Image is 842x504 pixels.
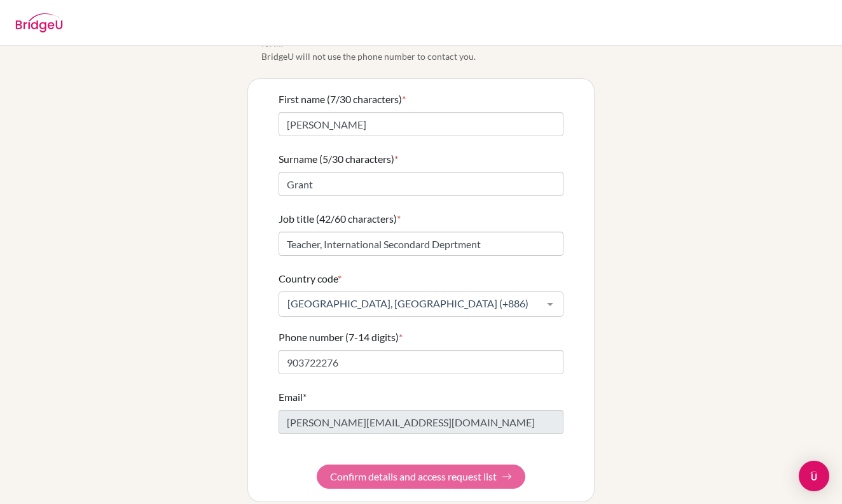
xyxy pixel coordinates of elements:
img: BridgeU logo [15,13,63,32]
label: Job title (42/60 characters) [279,211,401,227]
div: Open Intercom Messenger [799,461,829,491]
span: [GEOGRAPHIC_DATA], [GEOGRAPHIC_DATA] (+886) [284,297,537,310]
label: Email* [279,389,307,405]
input: Enter your first name [279,112,563,136]
label: Surname (5/30 characters) [279,151,398,167]
input: Enter your number [279,350,563,374]
label: First name (7/30 characters) [279,92,406,107]
input: Enter your job title [279,232,563,256]
input: Enter your surname [279,172,563,196]
label: Phone number (7-14 digits) [279,330,403,345]
label: Country code [279,271,342,286]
